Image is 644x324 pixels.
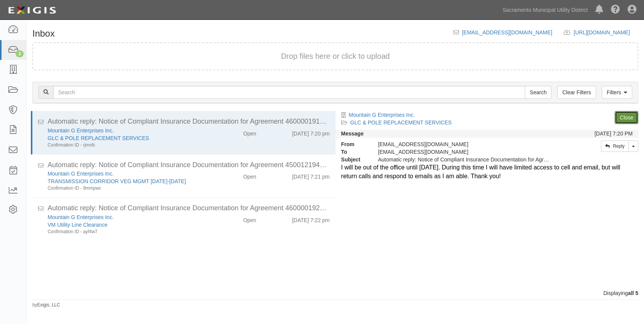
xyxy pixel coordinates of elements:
a: Sacramento Municipal Utility District [499,2,591,18]
span: I will be out of the office until [DATE]. During this time I will have limited access to cell and... [341,164,620,179]
a: [EMAIL_ADDRESS][DOMAIN_NAME] [462,29,552,35]
a: GLC & POLE REPLACEMENT SERVICES [350,119,452,126]
strong: From [336,140,372,148]
a: Filters [602,86,632,99]
strong: Message [341,131,364,137]
div: [DATE] 7:22 pm [292,213,330,224]
a: Mountain G Enterprises Inc. [48,214,114,220]
div: [DATE] 7:20 PM [594,130,633,137]
a: GLC & POLE REPLACEMENT SERVICES [48,135,149,141]
h1: Inbox [32,29,55,39]
a: [URL][DOMAIN_NAME] [574,29,638,35]
a: Mountain G Enterprises Inc. [48,171,114,177]
a: Reply [601,140,629,152]
div: Confirmation ID - 9mmpwc [48,185,207,192]
div: Displaying [27,289,644,297]
div: Automatic reply: Notice of Compliant Insurance Documentation for Agreement 4600001917 - Sacrament... [372,156,557,163]
b: all 5 [628,290,638,296]
a: Clear Filters [557,86,596,99]
a: Exigis, LLC [37,302,60,308]
a: TRANSMISSION CORRIDOR VEG MGMT [DATE]-[DATE] [48,178,186,184]
div: Confirmation ID - ayf4w7 [48,229,207,235]
button: Drop files here or click to upload [281,51,390,62]
div: [EMAIL_ADDRESS][DOMAIN_NAME] [372,140,557,148]
a: Mountain G Enterprises Inc. [349,112,415,118]
strong: Subject [336,156,372,163]
div: [DATE] 7:21 pm [292,170,330,181]
a: Mountain G Enterprises Inc. [48,127,114,134]
div: 3 [16,50,24,57]
div: Confirmation ID - rjmvfc [48,142,207,148]
div: Automatic reply: Notice of Compliant Insurance Documentation for Agreement 4600001917 - Sacrament... [48,117,330,127]
a: VM Utility Line Clearance [48,222,107,228]
img: logo-5460c22ac91f19d4615b14bd174203de0afe785f0fc80cf4dbbc73dc1793850b.png [6,3,58,17]
div: Automatic reply: Notice of Compliant Insurance Documentation for Agreement 4500121946 - Sacrament... [48,160,330,170]
div: Open [243,170,256,181]
i: Help Center - Complianz [611,5,620,15]
a: Close [615,111,638,124]
div: agreement-ph9j37@smud.complianz.com [372,148,557,156]
strong: To [336,148,372,156]
small: by [32,302,60,308]
div: Automatic reply: Notice of Compliant Insurance Documentation for Agreement 4600001928 - Sacrament... [48,203,330,213]
div: Open [243,127,256,137]
div: [DATE] 7:20 pm [292,127,330,137]
input: Search [525,86,551,99]
div: Open [243,213,256,224]
input: Search [53,86,525,99]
